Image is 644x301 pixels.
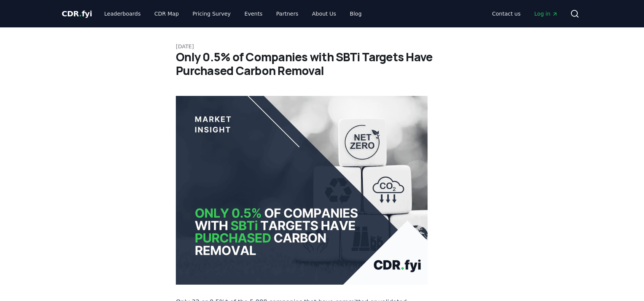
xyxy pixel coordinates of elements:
[98,7,368,21] nav: Main
[79,9,82,18] span: .
[176,50,468,78] h1: Only 0.5% of Companies with SBTi Targets Have Purchased Carbon Removal
[528,7,564,21] a: Log in
[486,7,564,21] nav: Main
[486,7,527,21] a: Contact us
[62,9,92,18] span: CDR fyi
[534,10,558,18] span: Log in
[176,43,468,50] p: [DATE]
[270,7,304,21] a: Partners
[148,7,185,21] a: CDR Map
[98,7,147,21] a: Leaderboards
[238,7,268,21] a: Events
[344,7,368,21] a: Blog
[176,96,428,285] img: blog post image
[306,7,342,21] a: About Us
[187,7,237,21] a: Pricing Survey
[62,8,92,19] a: CDR.fyi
